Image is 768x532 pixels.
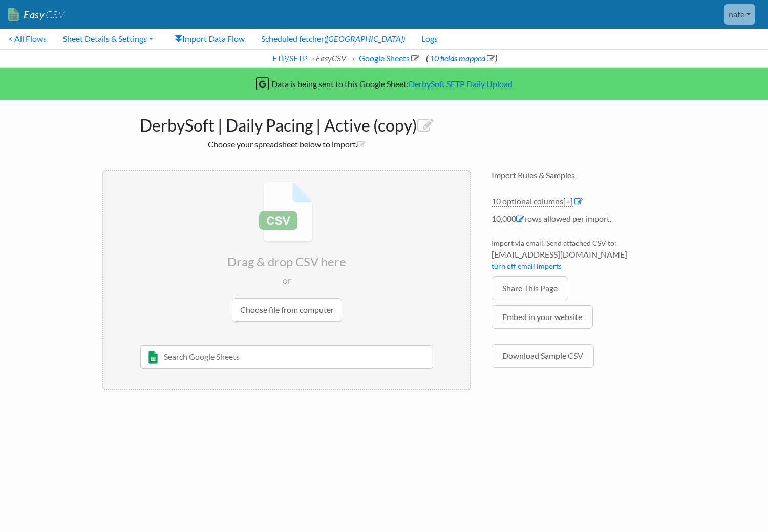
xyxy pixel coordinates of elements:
[316,53,356,63] i: EasyCSV →
[140,345,434,369] input: Search Google Sheets
[492,170,666,180] h4: Import Rules & Samples
[492,248,666,261] span: [EMAIL_ADDRESS][DOMAIN_NAME]
[426,53,497,63] span: ( )
[492,344,594,368] a: Download Sample CSV
[492,262,562,270] a: turn off email imports
[102,139,471,149] h2: Choose your spreadsheet below to import.
[725,491,758,522] iframe: chat widget
[492,212,666,230] li: 10,000 rows allowed per import.
[413,29,446,49] a: Logs
[253,29,413,49] a: Scheduled fetcher([GEOGRAPHIC_DATA])
[428,53,495,63] a: 10 fields mapped
[8,4,65,25] a: EasyCSV
[492,276,568,300] a: Share This Page
[724,4,755,25] a: nate
[271,53,308,63] a: FTP/SFTP
[563,196,573,206] span: [+]
[409,79,513,89] a: DerbySoft SFTP Daily Upload
[492,305,593,329] a: Embed in your website
[55,29,161,49] a: Sheet Details & Settings
[492,196,573,207] a: 10 optional columns[+]
[324,34,405,44] i: ([GEOGRAPHIC_DATA])
[45,8,65,21] span: CSV
[492,238,666,276] li: Import via email. Send attached CSV to:
[357,53,419,63] a: Google Sheets
[102,111,471,135] h1: DerbySoft | Daily Pacing | Active (copy)
[166,29,253,49] a: Import Data Flow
